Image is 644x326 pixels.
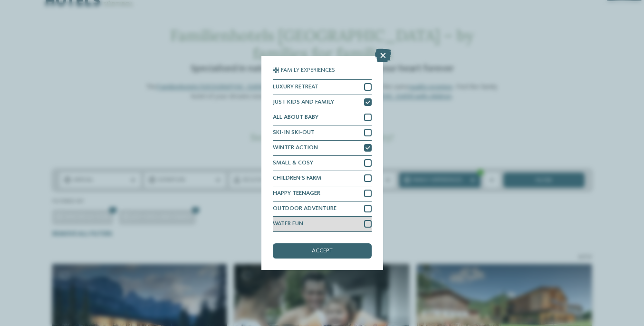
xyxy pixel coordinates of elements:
span: JUST KIDS AND FAMILY [273,99,334,105]
span: HAPPY TEENAGER [273,191,320,197]
span: SMALL & COSY [273,160,313,166]
span: CHILDREN’S FARM [273,175,321,182]
span: Family Experiences [281,67,335,74]
span: WINTER ACTION [273,145,318,151]
span: ALL ABOUT BABY [273,115,318,121]
span: WATER FUN [273,221,303,227]
span: OUTDOOR ADVENTURE [273,206,336,212]
span: LUXURY RETREAT [273,84,318,90]
span: accept [312,248,333,254]
span: SKI-IN SKI-OUT [273,130,315,136]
